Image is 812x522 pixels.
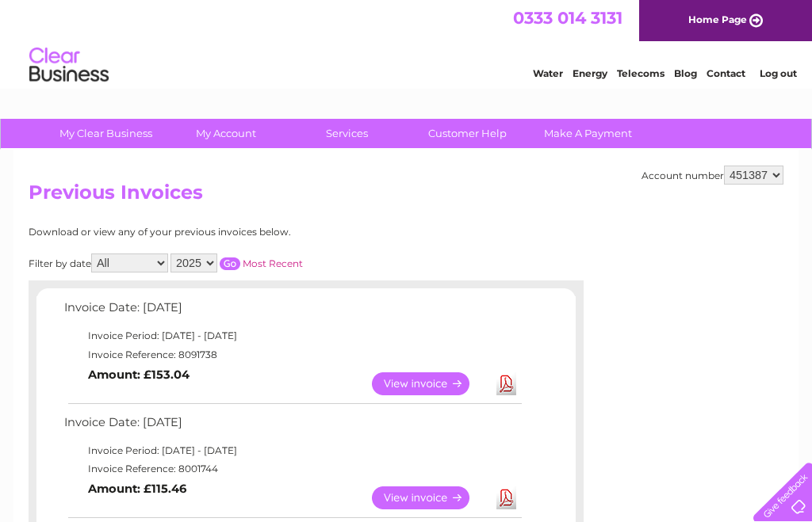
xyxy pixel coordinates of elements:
[760,67,797,79] a: Log out
[29,181,783,211] h2: Previous Invoices
[29,227,445,238] div: Download or view any of your previous invoices below.
[372,372,488,395] a: View
[573,67,607,79] a: Energy
[402,119,533,148] a: Customer Help
[617,67,665,79] a: Telecoms
[523,119,653,148] a: Make A Payment
[496,372,516,395] a: Download
[372,486,488,509] a: View
[513,8,622,28] a: 0333 014 3131
[642,166,783,185] div: Account number
[533,67,563,79] a: Water
[88,482,186,496] b: Amount: £115.46
[33,9,782,77] div: Clear Business is a trading name of Verastar Limited (registered in [GEOGRAPHIC_DATA] No. 3667643...
[707,67,745,79] a: Contact
[674,67,697,79] a: Blog
[60,412,524,441] td: Invoice Date: [DATE]
[60,326,524,345] td: Invoice Period: [DATE] - [DATE]
[40,119,171,148] a: My Clear Business
[243,257,303,269] a: Most Recent
[60,441,524,460] td: Invoice Period: [DATE] - [DATE]
[282,119,412,148] a: Services
[29,253,445,272] div: Filter by date
[161,119,292,148] a: My Account
[60,459,524,478] td: Invoice Reference: 8001744
[29,41,109,90] img: logo.png
[60,297,524,326] td: Invoice Date: [DATE]
[496,486,516,509] a: Download
[60,345,524,364] td: Invoice Reference: 8091738
[88,368,190,382] b: Amount: £153.04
